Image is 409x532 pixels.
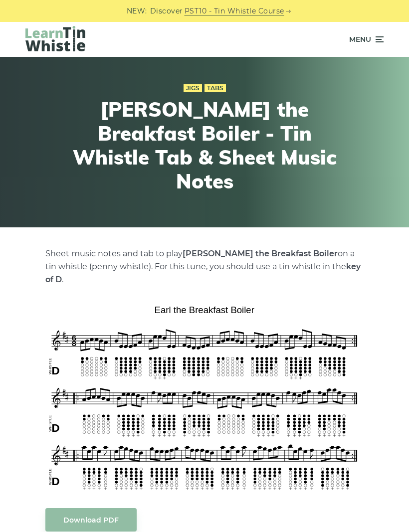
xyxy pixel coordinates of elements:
[184,84,202,92] a: Jigs
[70,97,339,193] h1: [PERSON_NAME] the Breakfast Boiler - Tin Whistle Tab & Sheet Music Notes
[349,27,371,52] span: Menu
[45,508,137,532] a: Download PDF
[204,84,226,92] a: Tabs
[45,247,364,286] p: Sheet music notes and tab to play on a tin whistle (penny whistle). For this tune, you should use...
[45,301,364,493] img: Earl the Breakfast Boiler Tin Whistle Tabs & Sheet Music
[183,249,338,258] strong: [PERSON_NAME] the Breakfast Boiler
[25,26,85,51] img: LearnTinWhistle.com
